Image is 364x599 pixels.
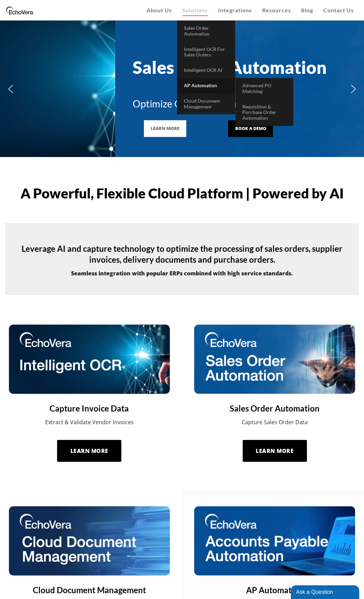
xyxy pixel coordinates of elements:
[8,505,171,576] img: cloud document management
[193,505,356,576] img: accounts payable automation
[177,63,235,78] a: Intelligent OCR AI
[5,83,16,94] img: previous arrow
[8,403,171,414] a: Capture Invoice Data
[193,585,356,596] a: AP Automation
[262,7,291,13] span: Resources
[8,418,171,426] p: Extract & Validate Vendor Invoices
[228,120,273,137] a: BOOK A DEMO
[348,83,359,94] img: next arrow
[5,184,359,203] h1: A Powerful, Flexible Cloud Platform | Powered by AI
[182,7,208,13] span: Solutions
[242,82,271,94] span: Advanced PO Matching
[291,584,361,599] iframe: chat widget
[235,125,266,132] div: BOOK A DEMO
[184,25,210,37] span: Sales Order Automation
[177,21,235,42] a: Sales Order Automation
[184,46,225,58] span: Intelligent OCR for Sales Orders
[218,7,252,13] span: Integrations
[5,243,359,265] h4: Leverage AI and capture technology to optimize the processing of sales orders, supplier invoices,...
[184,82,217,88] span: AP Automation
[235,99,293,126] a: Requisition & Purchase Order Automation
[235,78,293,99] a: Advanced PO Matching
[71,270,293,277] strong: Seamless integration with popular ERPs combined with high service standards.
[193,403,356,414] a: Sales Order Automation
[323,7,354,13] span: Contact Us
[184,67,222,73] span: Intelligent OCR AI
[177,42,235,63] a: Intelligent OCR for Sales Orders
[301,7,313,13] span: Blog
[57,440,121,462] a: Learn More
[5,5,34,15] img: EchoVera
[184,98,220,109] span: Cloud Document Management
[177,93,235,115] a: Cloud Document Management
[147,7,172,13] span: About Us
[151,125,179,132] div: LEARN MORE
[243,440,307,462] a: Learn More
[256,447,294,455] span: Learn More
[193,418,356,426] p: Capture Sales Order Data
[193,324,356,395] img: sales order automation
[8,324,171,395] img: intelligent OCR
[242,104,276,121] span: Requisition & Purchase Order Automation
[177,78,235,93] a: AP Automation
[70,447,108,455] span: Learn More
[8,585,171,596] a: Cloud Document Management
[144,120,186,137] a: LEARN MORE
